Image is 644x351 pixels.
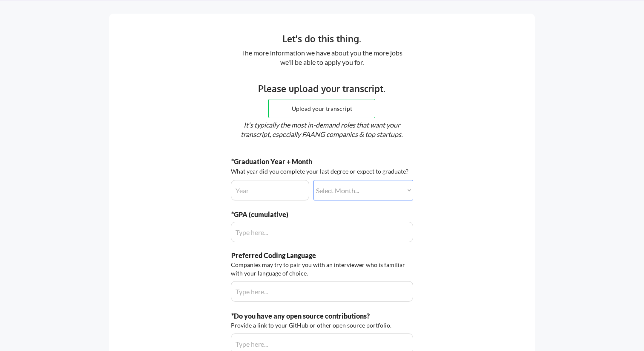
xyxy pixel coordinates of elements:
div: *Do you have any open source contributions? [231,311,411,321]
div: Companies may try to pair you with an interviewer who is familiar with your language of choice. [231,261,411,277]
div: Let's do this thing. [192,32,451,46]
div: *Graduation Year + Month [231,157,339,166]
div: Preferred Coding Language [231,251,349,260]
input: Year [231,180,309,200]
div: The more information we have about you the more jobs we'll be able to apply you for. [236,48,407,67]
div: Provide a link to your GitHub or other open source portfolio. [231,321,394,330]
em: It's typically the most in-demand roles that want your transcript, especially FAANG companies & t... [241,121,402,138]
input: Type here... [231,281,413,302]
div: Please upload your transcript. [192,82,451,96]
div: *GPA (cumulative) [231,210,349,219]
div: What year did you complete your last degree or expect to graduate? [231,167,411,176]
input: Type here... [231,222,413,242]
